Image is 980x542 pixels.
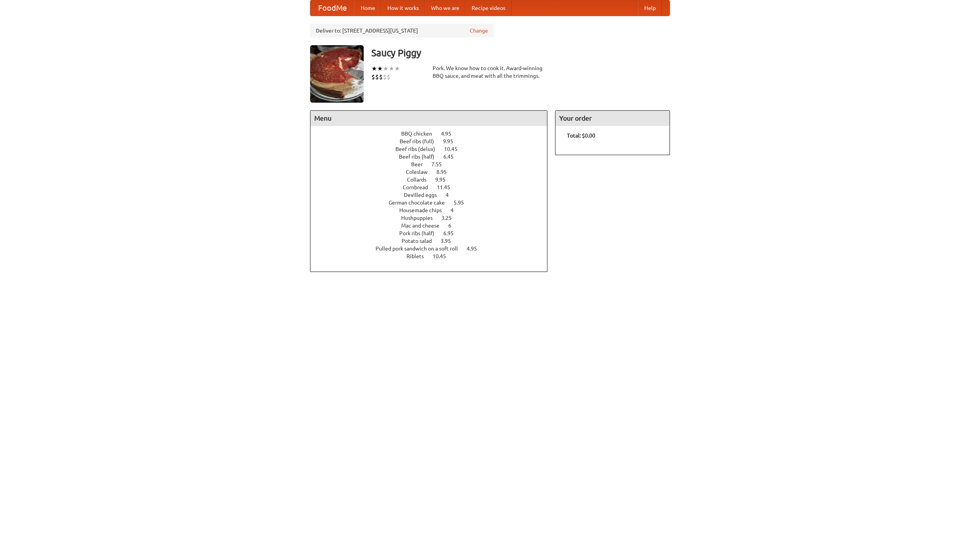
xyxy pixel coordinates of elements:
li: $ [379,73,383,81]
span: 4 [446,192,456,198]
span: 3.95 [441,238,459,244]
li: ★ [394,64,400,73]
a: Beef ribs (half) 6.45 [399,154,468,160]
a: Hushpuppies 3.25 [401,215,466,221]
span: 8.95 [436,169,454,175]
span: Coleslaw [406,169,435,175]
span: 10.45 [444,146,465,152]
li: $ [383,73,387,81]
a: German chocolate cake 5.95 [389,200,478,206]
a: Coleslaw 8.95 [406,169,461,175]
a: Beef ribs (full) 9.95 [400,138,467,144]
span: Collards [407,177,434,183]
div: Pork. We know how to cook it. Award-winning BBQ sauce, and meat with all the trimmings. [433,64,547,80]
a: Pork ribs (half) 6.95 [399,230,468,236]
li: ★ [377,64,383,73]
span: Beef ribs (full) [400,138,442,144]
b: Total: $0.00 [567,133,595,139]
a: How it works [381,0,425,16]
span: 6.45 [443,154,461,160]
h3: Saucy Piggy [371,45,670,61]
span: Mac and cheese [401,223,447,229]
span: Potato salad [402,238,439,244]
a: Potato salad 3.95 [402,238,465,244]
a: Home [354,0,381,16]
a: Housemade chips 4 [399,207,468,213]
span: Beef ribs (delux) [395,146,443,152]
a: Riblets 10.45 [407,253,460,259]
span: Pork ribs (half) [399,230,442,236]
a: FoodMe [310,0,354,16]
span: Beef ribs (half) [399,154,442,160]
span: Beer [411,161,430,167]
a: BBQ chicken 4.95 [401,131,465,137]
span: 3.25 [441,215,459,221]
a: Cornbread 11.45 [403,184,464,190]
span: 4.95 [441,131,459,137]
li: $ [387,73,390,81]
span: 10.45 [433,253,454,259]
span: 4 [451,207,461,213]
span: 7.55 [431,161,449,167]
span: Devilled eggs [404,192,444,198]
a: Help [638,0,662,16]
span: 6 [448,223,459,229]
a: Beef ribs (delux) 10.45 [395,146,472,152]
li: $ [375,73,379,81]
li: ★ [389,64,394,73]
span: BBQ chicken [401,131,440,137]
a: Mac and cheese 6 [401,223,465,229]
img: angular.jpg [310,45,364,103]
span: 9.95 [435,177,453,183]
a: Devilled eggs 4 [404,192,463,198]
li: ★ [383,64,389,73]
a: Who we are [425,0,465,16]
span: 6.95 [443,230,461,236]
h4: Menu [310,111,547,126]
span: Housemade chips [399,207,449,213]
span: Riblets [407,253,431,259]
a: Pulled pork sandwich on a soft roll 4.95 [376,246,491,252]
span: German chocolate cake [389,200,452,206]
a: Collards 9.95 [407,177,460,183]
a: Beer 7.55 [411,161,456,167]
span: 5.95 [454,200,472,206]
li: $ [371,73,375,81]
div: Deliver to: [STREET_ADDRESS][US_STATE] [310,24,494,38]
span: Cornbread [403,184,436,190]
span: 9.95 [443,138,461,144]
a: Recipe videos [465,0,511,16]
span: Hushpuppies [401,215,440,221]
li: ★ [371,64,377,73]
h4: Your order [555,111,670,126]
span: 11.45 [437,184,458,190]
span: Pulled pork sandwich on a soft roll [376,246,465,252]
span: 4.95 [467,246,485,252]
a: Change [470,27,488,34]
